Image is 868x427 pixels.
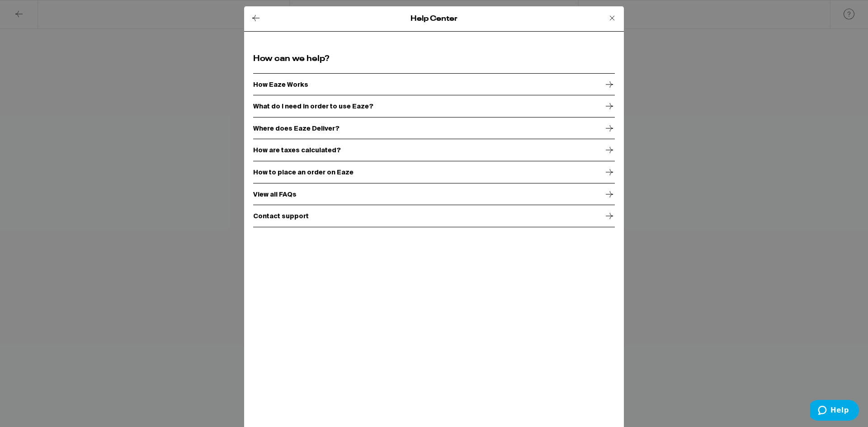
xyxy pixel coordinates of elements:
[253,95,615,117] a: What do I need in order to use Eaze?
[253,53,615,65] h2: How can we help?
[253,169,354,176] p: How to place an order on Eaze
[253,191,297,198] p: View all FAQs
[253,103,373,110] p: What do I need in order to use Eaze?
[253,125,340,132] p: Where does Eaze Deliver?
[810,400,859,422] iframe: Opens a widget where you can find more information
[253,81,308,88] p: How Eaze Works
[253,139,615,161] a: How are taxes calculated?
[253,117,615,140] a: Where does Eaze Deliver?
[244,6,624,32] div: Help Center
[253,205,615,227] a: Contact support
[253,161,615,183] a: How to place an order on Eaze
[253,146,341,154] p: How are taxes calculated?
[253,73,615,96] a: How Eaze Works
[253,212,309,220] p: Contact support
[253,183,615,206] a: View all FAQs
